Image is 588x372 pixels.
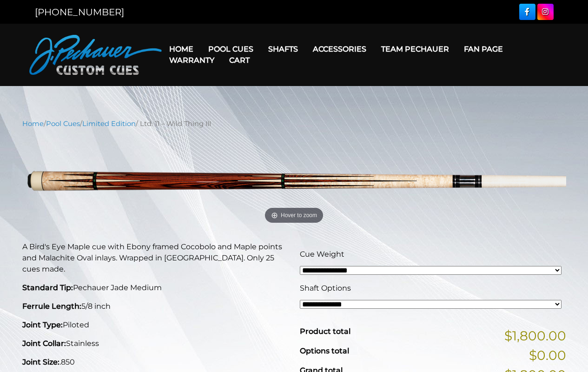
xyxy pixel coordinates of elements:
p: Stainless [22,338,289,349]
p: Pechauer Jade Medium [22,282,289,293]
img: ltd-11-wild-thing-iii.png [22,136,566,226]
strong: Ferrule Length: [22,302,81,311]
a: Warranty [162,48,222,72]
a: Pool Cues [201,37,261,61]
a: Home [162,37,201,61]
a: [PHONE_NUMBER] [35,7,124,18]
a: Accessories [305,37,374,61]
strong: Joint Collar: [22,339,66,348]
span: $0.00 [529,345,566,365]
span: Options total [300,346,349,355]
a: Home [22,120,44,128]
a: Fan Page [456,37,510,61]
p: Piloted [22,319,289,331]
a: Pool Cues [46,120,80,128]
span: Shaft Options [300,284,351,292]
span: $1,800.00 [504,326,566,345]
span: Cue Weight [300,250,344,259]
strong: Joint Size: [22,358,59,366]
p: A Bird's Eye Maple cue with Ebony framed Cocobolo and Maple points and Malachite Oval inlays. Wra... [22,241,289,275]
a: Hover to zoom [22,136,566,226]
a: Limited Edition [82,120,136,128]
a: Cart [222,48,257,72]
a: Team Pechauer [374,37,456,61]
img: Pechauer Custom Cues [29,35,162,75]
a: Shafts [261,37,305,61]
strong: Joint Type: [22,320,63,329]
p: 5/8 inch [22,301,289,312]
span: Product total [300,327,350,336]
p: .850 [22,357,289,368]
strong: Standard Tip: [22,283,73,292]
nav: Breadcrumb [22,119,566,129]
